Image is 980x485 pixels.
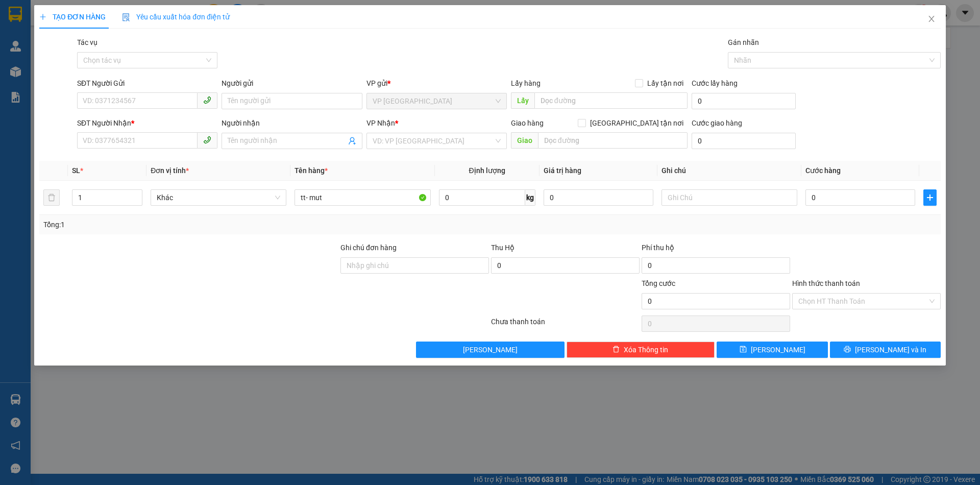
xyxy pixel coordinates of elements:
[642,279,675,287] span: Tổng cước
[39,13,46,20] span: plus
[490,316,641,334] div: Chưa thanh toán
[222,78,362,89] div: Người gửi
[544,166,581,175] span: Giá trị hàng
[469,166,505,175] span: Định lượng
[657,161,801,181] th: Ghi chú
[751,344,805,355] span: [PERSON_NAME]
[692,119,742,127] label: Cước giao hàng
[222,117,362,129] div: Người nhận
[43,189,60,206] button: delete
[511,79,541,87] span: Lấy hàng
[511,92,534,109] span: Lấy
[525,189,535,206] span: kg
[567,342,715,358] button: deleteXóa Thông tin
[717,342,827,358] button: save[PERSON_NAME]
[728,38,759,46] label: Gán nhãn
[43,219,378,230] div: Tổng: 1
[366,119,395,127] span: VP Nhận
[844,346,851,354] span: printer
[855,344,926,355] span: [PERSON_NAME] và In
[157,190,280,205] span: Khác
[373,93,501,109] span: VP Thủ Đức
[511,119,544,127] span: Giao hàng
[203,136,211,144] span: phone
[122,13,230,21] span: Yêu cầu xuất hóa đơn điện tử
[612,346,620,354] span: delete
[692,93,796,109] input: Cước lấy hàng
[624,344,668,355] span: Xóa Thông tin
[463,344,518,355] span: [PERSON_NAME]
[643,78,688,89] span: Lấy tận nơi
[122,13,130,21] img: icon
[77,78,217,89] div: SĐT Người Gửi
[77,38,97,46] label: Tác vụ
[792,279,860,287] label: Hình thức thanh toán
[586,117,688,129] span: [GEOGRAPHIC_DATA] tận nơi
[340,244,397,252] label: Ghi chú đơn hàng
[642,242,790,257] div: Phí thu hộ
[692,79,738,87] label: Cước lấy hàng
[830,342,941,358] button: printer[PERSON_NAME] và In
[72,166,80,175] span: SL
[511,132,538,149] span: Giao
[39,13,106,21] span: TẠO ĐƠN HÀNG
[77,117,217,129] div: SĐT Người Nhận
[534,92,688,109] input: Dọc đường
[340,257,489,274] input: Ghi chú đơn hàng
[917,5,946,34] button: Close
[203,96,211,104] span: phone
[692,133,796,149] input: Cước giao hàng
[661,189,797,206] input: Ghi Chú
[295,189,430,206] input: VD: Bàn, Ghế
[740,346,747,354] span: save
[544,189,653,206] input: 0
[295,166,328,175] span: Tên hàng
[805,166,841,175] span: Cước hàng
[538,132,688,149] input: Dọc đường
[151,166,189,175] span: Đơn vị tính
[348,137,356,145] span: user-add
[924,193,936,202] span: plus
[416,342,565,358] button: [PERSON_NAME]
[491,244,514,252] span: Thu Hộ
[366,78,507,89] div: VP gửi
[923,189,937,206] button: plus
[927,15,936,23] span: close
